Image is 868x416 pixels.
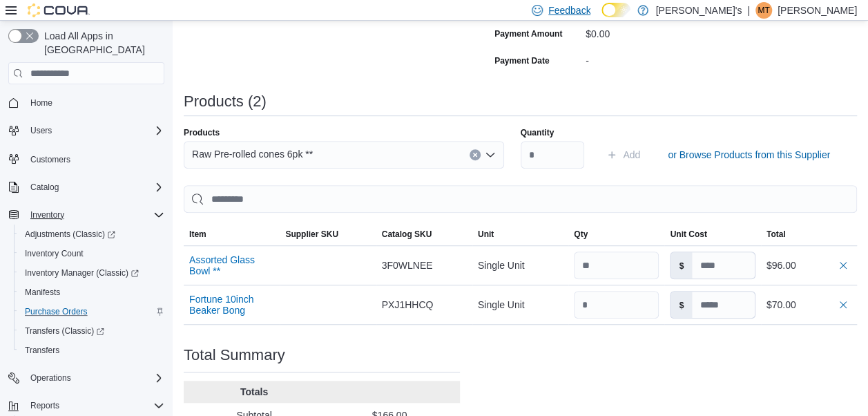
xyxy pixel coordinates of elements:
[382,296,434,313] span: PXJ1HHCQ
[601,3,630,17] input: Dark Mode
[25,370,77,386] button: Operations
[25,179,64,196] button: Catalog
[25,122,164,139] span: Users
[3,178,170,197] button: Catalog
[25,248,84,259] span: Inventory Count
[14,321,170,341] a: Transfers (Classic)
[601,141,646,169] button: Add
[192,146,313,162] span: Raw Pre-rolled cones 6pk **
[19,323,164,339] span: Transfers (Classic)
[3,205,170,225] button: Inventory
[25,95,58,111] a: Home
[472,291,568,319] div: Single Unit
[14,263,170,283] a: Inventory Manager (Classic)
[25,94,164,111] span: Home
[19,303,164,320] span: Purchase Orders
[3,93,170,113] button: Home
[664,223,760,245] button: Unit Cost
[25,397,65,414] button: Reports
[19,265,164,281] span: Inventory Manager (Classic)
[19,284,164,301] span: Manifests
[494,55,549,66] label: Payment Date
[280,223,376,245] button: Supplier SKU
[382,257,433,274] span: 3F0WLNEE
[30,209,64,220] span: Inventory
[472,223,568,245] button: Unit
[662,141,836,169] button: or Browse Products from this Supplier
[184,127,220,138] label: Products
[19,323,110,339] a: Transfers (Classic)
[184,347,285,363] h3: Total Summary
[19,245,164,262] span: Inventory Count
[25,267,139,278] span: Inventory Manager (Classic)
[623,148,640,162] span: Add
[3,149,170,169] button: Customers
[548,3,590,17] span: Feedback
[285,229,338,240] span: Supplier SKU
[19,342,164,359] span: Transfers
[655,2,742,19] p: [PERSON_NAME]'s
[758,2,769,19] span: MT
[671,252,692,278] label: $
[3,396,170,415] button: Reports
[25,345,59,356] span: Transfers
[30,400,59,411] span: Reports
[586,50,771,66] div: -
[25,325,104,337] span: Transfers (Classic)
[671,292,692,318] label: $
[470,149,481,160] button: Clear input
[25,397,164,414] span: Reports
[30,97,52,108] span: Home
[14,302,170,321] button: Purchase Orders
[30,182,59,193] span: Catalog
[25,370,164,386] span: Operations
[25,179,164,196] span: Catalog
[19,245,89,262] a: Inventory Count
[25,207,164,223] span: Inventory
[28,3,90,17] img: Cova
[668,148,830,162] span: or Browse Products from this Supplier
[25,229,115,240] span: Adjustments (Classic)
[30,154,70,165] span: Customers
[19,226,121,243] a: Adjustments (Classic)
[568,223,664,245] button: Qty
[747,2,750,19] p: |
[574,229,588,240] span: Qty
[14,225,170,244] a: Adjustments (Classic)
[376,223,472,245] button: Catalog SKU
[30,125,52,136] span: Users
[25,207,70,223] button: Inventory
[14,341,170,360] button: Transfers
[189,254,274,276] button: Assorted Glass Bowl **
[382,229,432,240] span: Catalog SKU
[472,252,568,279] div: Single Unit
[19,284,66,301] a: Manifests
[766,257,851,274] div: $96.00
[25,151,76,168] a: Customers
[521,127,554,138] label: Quantity
[19,303,93,320] a: Purchase Orders
[189,294,274,316] button: Fortune 10inch Beaker Bong
[14,244,170,263] button: Inventory Count
[14,283,170,302] button: Manifests
[478,229,494,240] span: Unit
[189,385,319,399] p: Totals
[766,229,786,240] span: Total
[3,121,170,140] button: Users
[3,368,170,388] button: Operations
[778,2,857,19] p: [PERSON_NAME]
[19,342,65,359] a: Transfers
[586,23,771,39] div: $0.00
[766,296,851,313] div: $70.00
[189,229,206,240] span: Item
[25,287,60,298] span: Manifests
[19,265,144,281] a: Inventory Manager (Classic)
[670,229,706,240] span: Unit Cost
[19,226,164,243] span: Adjustments (Classic)
[485,149,496,160] button: Open list of options
[25,150,164,167] span: Customers
[184,223,280,245] button: Item
[25,122,57,139] button: Users
[25,306,88,317] span: Purchase Orders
